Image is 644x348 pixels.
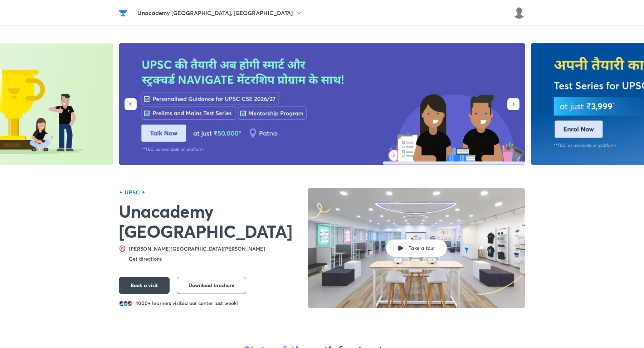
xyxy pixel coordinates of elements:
[308,188,525,308] img: thumbnail
[119,190,123,194] img: blue-star
[386,240,447,257] button: Take a tour
[119,245,126,252] img: location-mark
[129,256,162,262] a: Get directions
[137,9,293,17] h5: Unacademy [GEOGRAPHIC_DATA], [GEOGRAPHIC_DATA]
[119,9,130,17] a: Company Logo
[119,277,170,294] button: Book a visit
[177,277,246,294] button: Download brochure
[125,188,140,197] h5: UPSC
[119,201,302,241] h1: Unacademy [GEOGRAPHIC_DATA]
[131,282,158,289] span: Book a visit
[119,43,525,165] img: IMAGE IMAge
[129,245,268,252] h6: [PERSON_NAME][GEOGRAPHIC_DATA][PERSON_NAME]
[409,245,435,252] span: Take a tour
[141,190,146,194] img: blue-star
[119,43,525,166] a: IMAGE IMAge
[136,300,238,307] p: 1000+ learners visited our center last week!
[129,255,162,262] h6: Get directions
[119,9,127,17] img: Company Logo
[189,282,234,289] span: Download brochure
[513,7,525,19] img: Anshika Srivastava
